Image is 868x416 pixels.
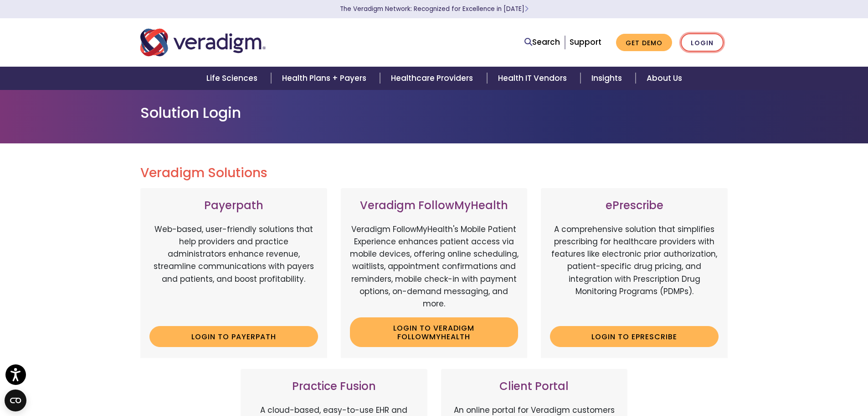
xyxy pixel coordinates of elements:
a: Insights [580,67,636,90]
a: Support [570,37,601,47]
a: Health IT Vendors [487,67,580,90]
a: Life Sciences [195,67,271,90]
h3: Veradigm FollowMyHealth [350,199,519,212]
h3: Practice Fusion [250,380,418,393]
a: Get Demo [616,34,672,52]
p: A comprehensive solution that simplifies prescribing for healthcare providers with features like ... [550,223,719,319]
a: Login to Veradigm FollowMyHealth [350,317,519,347]
a: Search [524,36,560,48]
a: Healthcare Providers [380,67,487,90]
h2: Veradigm Solutions [140,165,728,181]
a: Health Plans + Payers [271,67,380,90]
p: Web-based, user-friendly solutions that help providers and practice administrators enhance revenu... [149,223,318,319]
a: About Us [636,67,693,90]
button: Open CMP widget [5,390,26,411]
h3: Client Portal [450,380,619,393]
p: Veradigm FollowMyHealth's Mobile Patient Experience enhances patient access via mobile devices, o... [350,223,519,310]
h1: Solution Login [140,104,728,121]
a: Login [681,33,724,52]
iframe: Drift Chat Widget [693,350,857,405]
h3: Payerpath [149,199,318,212]
h3: ePrescribe [550,199,719,212]
img: Veradigm logo [140,27,266,58]
a: The Veradigm Network: Recognized for Excellence in [DATE]Learn More [340,5,529,13]
a: Login to Payerpath [149,326,318,347]
span: Learn More [524,5,529,13]
a: Login to ePrescribe [550,326,719,347]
